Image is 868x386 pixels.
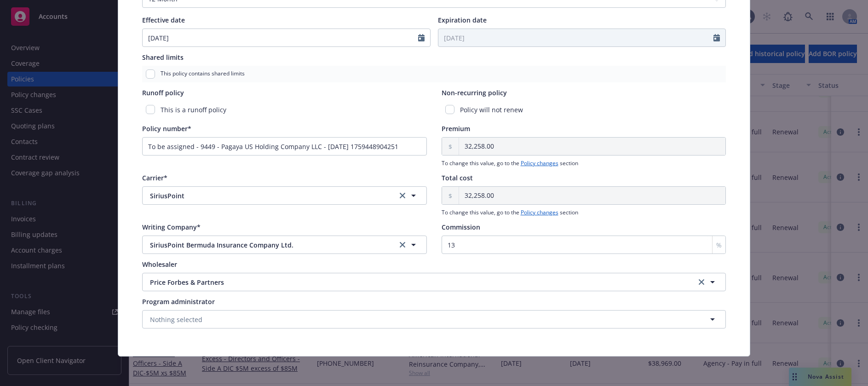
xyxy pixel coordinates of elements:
a: clear selection [397,190,408,201]
a: Policy changes [521,208,558,216]
span: Program administrator [142,297,215,306]
a: clear selection [397,239,408,250]
span: Writing Company* [142,223,201,231]
span: SiriusPoint [150,191,382,201]
span: Policy number* [142,124,191,133]
span: Price Forbes & Partners [150,277,651,287]
span: Runoff policy [142,88,184,97]
span: Nothing selected [150,315,202,324]
button: Nothing selected [142,310,726,328]
span: Carrier* [142,173,167,182]
span: Expiration date [438,16,487,24]
input: 0.00 [459,138,725,155]
div: This policy contains shared limits [142,66,726,82]
span: Total cost [442,173,473,182]
div: This is a runoff policy [142,101,427,118]
span: Premium [442,124,470,133]
span: To change this value, go to the section [442,208,726,217]
svg: Calendar [418,34,425,41]
span: Shared limits [142,53,184,62]
span: Non-recurring policy [442,88,507,97]
span: Wholesaler [142,260,177,269]
span: Effective date [142,16,185,24]
input: MM/DD/YYYY [143,29,418,46]
span: % [716,240,722,250]
button: SiriusPointclear selection [142,186,427,205]
a: clear selection [696,277,707,288]
svg: Calendar [713,34,720,41]
span: Commission [442,223,480,231]
button: SiriusPoint Bermuda Insurance Company Ltd.clear selection [142,236,427,254]
input: MM/DD/YYYY [438,29,714,46]
button: Price Forbes & Partnersclear selection [142,273,726,291]
span: SiriusPoint Bermuda Insurance Company Ltd. [150,240,382,250]
div: Policy will not renew [442,101,726,118]
input: 0.00 [459,187,725,204]
span: To change this value, go to the section [442,159,726,167]
a: Policy changes [521,159,558,167]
